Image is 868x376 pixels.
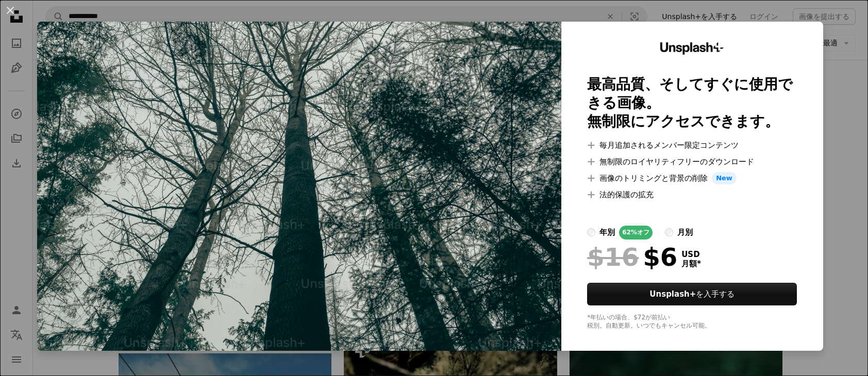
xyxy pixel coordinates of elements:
div: 62% オフ [619,226,653,240]
input: 年別62%オフ [587,228,595,236]
li: 無制限のロイヤリティフリーのダウンロード [587,156,797,168]
span: USD [681,250,701,259]
span: $16 [587,244,639,270]
strong: Unsplash+ [649,289,696,299]
div: $6 [587,244,677,270]
h2: 最高品質、そしてすぐに使用できる画像。 無制限にアクセスできます。 [587,75,797,131]
div: 月別 [677,226,693,238]
li: 毎月追加されるメンバー限定コンテンツ [587,139,797,151]
li: 法的保護の拡充 [587,189,797,201]
div: *年払いの場合、 $72 が前払い 税別。自動更新。いつでもキャンセル可能。 [587,314,797,330]
button: Unsplash+を入手する [587,283,797,305]
span: New [712,172,737,184]
div: 年別 [599,226,615,238]
input: 月別 [665,228,673,236]
li: 画像のトリミングと背景の削除 [587,172,797,184]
